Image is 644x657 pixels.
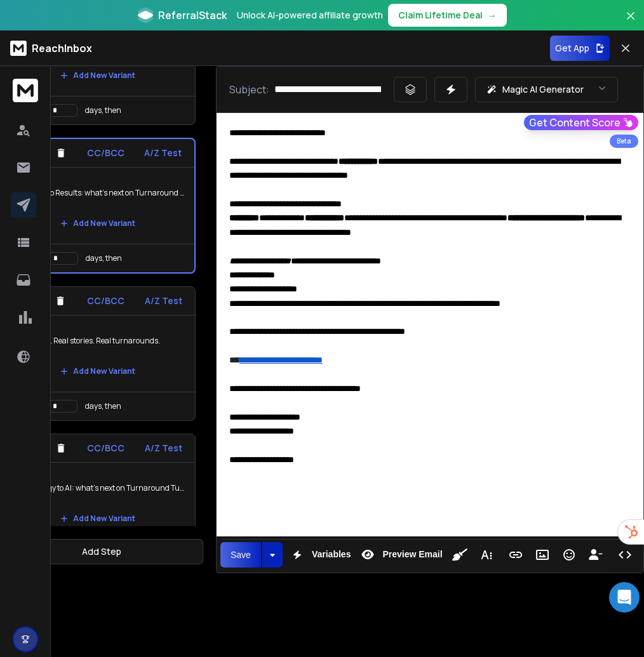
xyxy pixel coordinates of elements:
[85,401,121,411] p: days, then
[87,147,124,159] p: CC/BCC
[502,83,584,96] p: Magic AI Generator
[309,549,354,560] span: Variables
[50,63,145,88] button: Add New Variant
[145,442,182,455] p: A/Z Test
[388,4,507,27] button: Claim Lifetime Deal→
[9,175,187,211] p: From Risks to Results: what’s next on Turnaround Tuesdays
[488,9,497,22] span: →
[32,41,92,56] p: ReachInbox
[356,542,445,567] button: Preview Email
[50,211,145,236] button: Add New Variant
[475,77,618,102] button: Magic AI Generator
[285,542,354,567] button: Variables
[8,323,187,359] p: Real experts. Real stories. Real turnarounds.
[50,506,145,531] button: Add New Variant
[530,542,554,567] button: Insert Image (Ctrl+P)
[229,82,269,97] p: Subject:
[50,359,145,384] button: Add New Variant
[613,542,637,567] button: Code View
[474,542,499,567] button: More Text
[610,135,638,148] div: Beta
[85,105,121,116] p: days, then
[145,295,182,307] p: A/Z Test
[86,253,122,263] p: days, then
[504,542,528,567] button: Insert Link (Ctrl+K)
[144,147,182,159] p: A/Z Test
[158,8,227,23] span: ReferralStack
[557,542,581,567] button: Emoticons
[220,542,261,567] button: Save
[550,36,610,61] button: Get App
[448,542,472,567] button: Clean HTML
[237,9,383,22] p: Unlock AI-powered affiliate growth
[524,115,638,130] button: Get Content Score
[8,470,187,506] p: From strategy to AI: what’s next on Turnaround Tuesdays 🎙️
[380,549,445,560] span: Preview Email
[87,295,124,307] p: CC/BCC
[584,542,608,567] button: Insert Unsubscribe Link
[87,442,124,455] p: CC/BCC
[609,582,640,613] div: Open Intercom Messenger
[622,8,639,38] button: Close banner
